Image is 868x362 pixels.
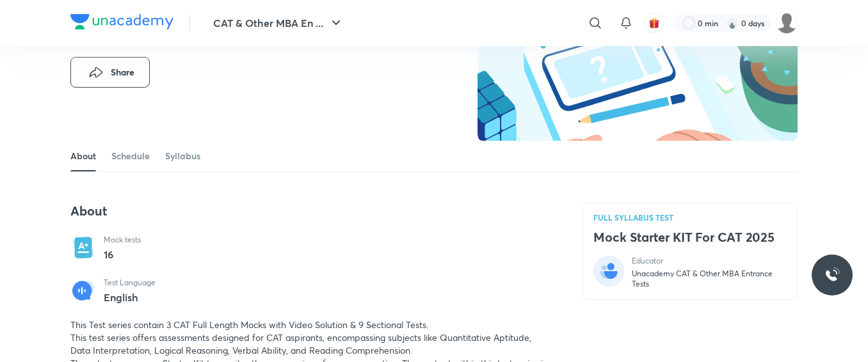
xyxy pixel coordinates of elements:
p: English [104,292,156,303]
button: Share [70,57,150,88]
a: Schedule [111,141,150,171]
p: 16 [104,247,141,262]
img: ttu [824,267,840,283]
button: CAT & Other MBA En ... [205,10,351,36]
h4: About [70,203,552,219]
a: Company Logo [70,14,173,33]
p: Test Language [104,278,156,288]
img: Company Logo [70,14,173,29]
img: Aditya [776,12,798,34]
p: Mock tests [104,235,141,245]
p: FULL SYLLABUS TEST [593,214,787,221]
img: streak [726,17,739,29]
a: Syllabus [165,141,200,171]
h4: Mock Starter KIT For CAT 2025 [593,229,787,246]
p: Unacademy CAT & Other MBA Entrance Tests [632,269,787,289]
p: Educator [632,256,787,266]
button: avatar [644,13,664,33]
img: avatar [648,17,660,29]
span: Share [111,66,134,79]
a: About [70,141,96,171]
